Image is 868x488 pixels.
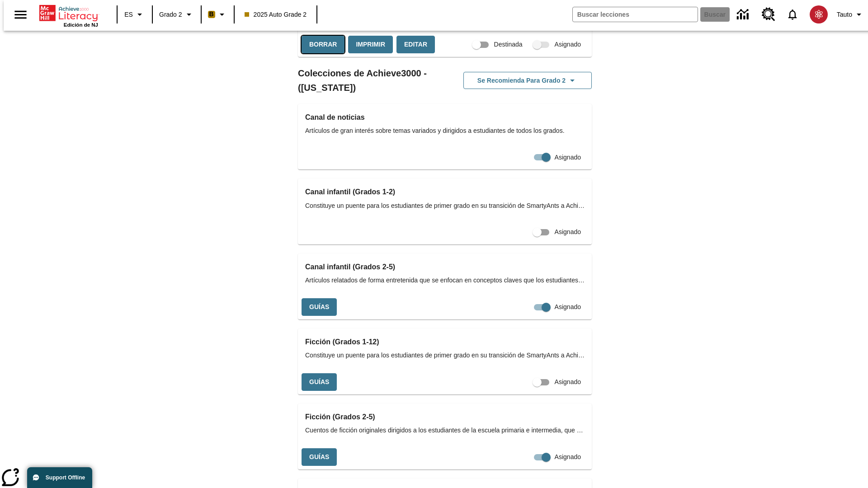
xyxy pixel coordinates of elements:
span: Constituye un puente para los estudiantes de primer grado en su transición de SmartyAnts a Achiev... [305,351,585,360]
span: Grado 2 [159,10,182,19]
a: Centro de recursos, Se abrirá en una pestaña nueva. [756,2,781,27]
button: Grado: Grado 2, Elige un grado [156,6,198,23]
span: B [209,9,214,20]
span: Artículos de gran interés sobre temas variados y dirigidos a estudiantes de todos los grados. [305,126,585,136]
span: Asignado [555,40,581,49]
span: 2025 Auto Grade 2 [245,10,307,19]
button: Borrar [302,36,344,53]
button: Guías [302,373,337,391]
a: Portada [39,4,98,22]
button: Editar [396,36,435,53]
span: Support Offline [46,474,85,481]
h3: Ficción (Grados 1-12) [305,336,585,348]
span: Asignado [555,302,581,312]
h3: Canal de noticias [305,111,585,124]
span: Destinada [494,40,523,49]
button: Se recomienda para Grado 2 [463,72,592,89]
img: avatar image [810,5,828,23]
h3: Canal infantil (Grados 2-5) [305,261,585,273]
a: Centro de información [731,2,756,27]
button: Boost El color de la clase es anaranjado claro. Cambiar el color de la clase. [204,6,231,23]
input: Buscar campo [573,7,698,22]
span: ES [124,10,133,19]
button: Abrir el menú lateral [7,1,34,28]
button: Lenguaje: ES, Selecciona un idioma [120,6,149,23]
div: Portada [39,3,98,28]
h3: Canal infantil (Grados 1-2) [305,186,585,198]
button: Support Offline [27,467,92,488]
span: Asignado [555,452,581,462]
span: Asignado [555,227,581,237]
span: Asignado [555,377,581,387]
button: Escoja un nuevo avatar [804,3,833,26]
h3: Ficción (Grados 2-5) [305,411,585,423]
a: Notificaciones [781,3,804,26]
h2: Colecciones de Achieve3000 - ([US_STATE]) [298,66,445,95]
button: Guías [302,448,337,466]
button: Guías [302,298,337,316]
span: Artículos relatados de forma entretenida que se enfocan en conceptos claves que los estudiantes a... [305,276,585,285]
span: Constituye un puente para los estudiantes de primer grado en su transición de SmartyAnts a Achiev... [305,201,585,211]
button: Imprimir, Se abrirá en una ventana nueva [348,36,393,53]
button: Perfil/Configuración [833,6,868,23]
span: Asignado [555,153,581,162]
span: Tauto [837,10,852,19]
span: Cuentos de ficción originales dirigidos a los estudiantes de la escuela primaria e intermedia, qu... [305,426,585,435]
span: Edición de NJ [64,22,98,28]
